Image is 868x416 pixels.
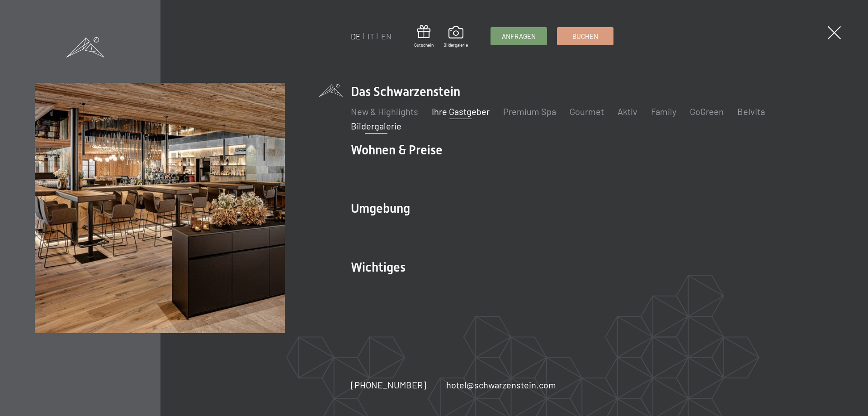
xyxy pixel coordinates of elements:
a: Premium Spa [503,106,556,117]
a: Ihre Gastgeber [432,106,490,117]
span: Anfragen [502,32,536,41]
a: Family [651,106,676,117]
a: GoGreen [690,106,724,117]
a: Gourmet [570,106,604,117]
a: Belvita [737,106,765,117]
a: Gutschein [414,25,434,48]
a: Bildergalerie [443,26,468,48]
a: DE [351,31,361,41]
span: Gutschein [414,42,434,48]
a: New & Highlights [351,106,418,117]
span: Buchen [572,32,598,41]
a: Bildergalerie [351,120,401,131]
span: [PHONE_NUMBER] [351,379,426,390]
span: Bildergalerie [443,42,468,48]
a: [PHONE_NUMBER] [351,378,426,391]
a: Aktiv [618,106,637,117]
a: IT [368,31,374,41]
a: Buchen [557,28,613,45]
a: Anfragen [491,28,547,45]
a: hotel@schwarzenstein.com [446,378,556,391]
a: EN [381,31,392,41]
